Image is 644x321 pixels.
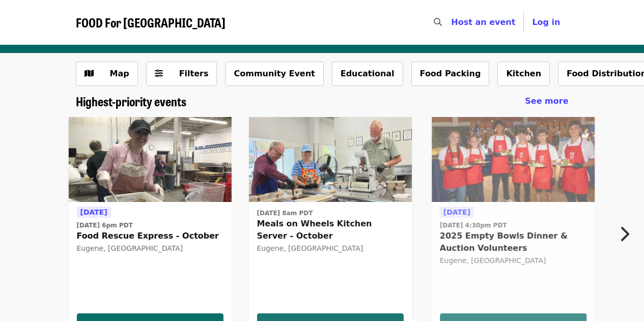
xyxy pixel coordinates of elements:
[68,117,231,202] img: Food Rescue Express - October organized by FOOD For Lane County
[448,10,456,35] input: Search
[76,244,223,253] div: Eugene, [GEOGRAPHIC_DATA]
[440,221,507,230] time: [DATE] 4:30pm PDT
[434,17,442,27] i: search icon
[432,117,595,202] img: 2025 Empty Bowls Dinner & Auction Volunteers organized by FOOD For Lane County
[257,218,403,242] span: Meals on Wheels Kitchen Server - October
[451,17,515,27] a: Host an event
[525,95,568,107] a: See more
[76,221,132,230] time: [DATE] 6pm PDT
[440,256,586,265] div: Eugene, [GEOGRAPHIC_DATA]
[76,94,186,109] a: Highest-priority events
[619,224,629,244] i: chevron-right icon
[440,230,586,254] span: 2025 Empty Bowls Dinner & Auction Volunteers
[257,244,403,253] div: Eugene, [GEOGRAPHIC_DATA]
[80,208,107,216] span: [DATE]
[532,17,560,27] span: Log in
[248,117,411,202] img: Meals on Wheels Kitchen Server - October organized by FOOD For Lane County
[411,62,490,86] button: Food Packing
[146,62,217,86] button: Filters (0 selected)
[497,62,550,86] button: Kitchen
[610,220,644,248] button: Next item
[524,12,568,33] button: Log in
[68,94,577,109] div: Highest-priority events
[179,69,209,78] span: Filters
[443,208,470,216] span: [DATE]
[525,96,568,106] span: See more
[76,62,138,86] button: Show map view
[225,62,323,86] button: Community Event
[332,62,403,86] button: Educational
[155,69,163,78] i: sliders-h icon
[76,92,186,110] span: Highest-priority events
[110,69,129,78] span: Map
[85,69,94,78] i: map icon
[257,209,313,218] time: [DATE] 8am PDT
[76,230,223,242] span: Food Rescue Express - October
[76,13,226,31] span: FOOD For [GEOGRAPHIC_DATA]
[76,15,226,30] a: FOOD For [GEOGRAPHIC_DATA]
